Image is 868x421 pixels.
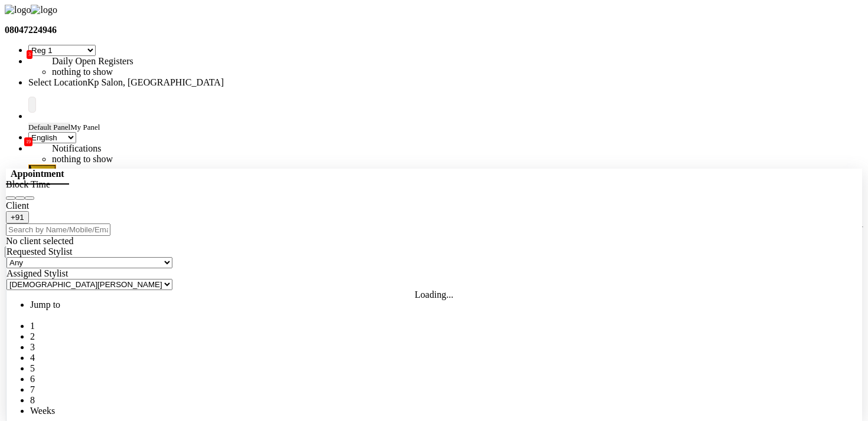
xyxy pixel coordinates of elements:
[6,268,172,279] div: Assigned Stylist
[27,50,32,59] span: 3
[30,374,172,384] li: 6
[25,196,34,200] button: Close
[52,154,347,165] li: nothing to show
[6,236,172,246] div: No client selected
[6,200,172,211] div: Client
[30,321,172,331] li: 1
[70,123,100,131] span: My Panel
[52,67,347,77] li: nothing to show
[30,353,172,363] li: 4
[30,331,172,342] li: 2
[30,406,172,416] div: Weeks
[30,300,172,310] div: Jump to
[6,246,172,257] div: Requested Stylist
[52,143,347,154] div: Notifications
[30,363,172,374] li: 5
[30,384,172,395] li: 7
[30,395,172,406] li: 8
[6,211,29,223] button: +91
[5,25,57,35] b: 08047224946
[6,179,50,189] span: Block Time
[28,123,70,131] span: Default Panel
[5,5,31,15] img: logo
[30,342,172,353] li: 3
[6,223,110,236] input: Search by Name/Mobile/Email/Code
[52,56,347,67] div: Daily Open Registers
[415,290,453,300] span: Loading...
[24,137,32,146] span: 19
[31,5,57,15] img: logo
[6,164,69,185] span: Appointment
[30,310,172,321] div: Today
